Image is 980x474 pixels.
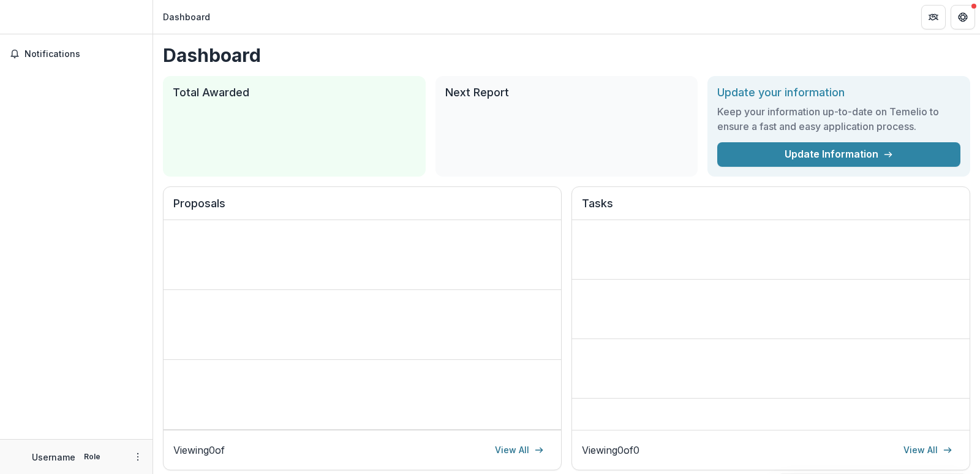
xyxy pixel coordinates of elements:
[717,104,960,134] h3: Keep your information up-to-date on Temelio to ensure a fast and easy application process.
[130,449,145,464] button: More
[445,86,688,99] h2: Next Report
[173,443,225,457] p: Viewing 0 of
[163,44,970,66] h1: Dashboard
[717,86,960,99] h2: Update your information
[896,440,960,460] a: View All
[24,49,143,59] span: Notifications
[488,440,551,460] a: View All
[951,5,975,29] button: Get Help
[921,5,946,29] button: Partners
[5,44,148,64] button: Notifications
[582,197,960,220] h2: Tasks
[717,142,960,167] a: Update Information
[158,8,215,26] nav: breadcrumb
[173,197,551,220] h2: Proposals
[32,451,75,464] p: Username
[582,443,639,457] p: Viewing 0 of 0
[163,10,210,23] div: Dashboard
[173,86,416,99] h2: Total Awarded
[80,451,104,462] p: Role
